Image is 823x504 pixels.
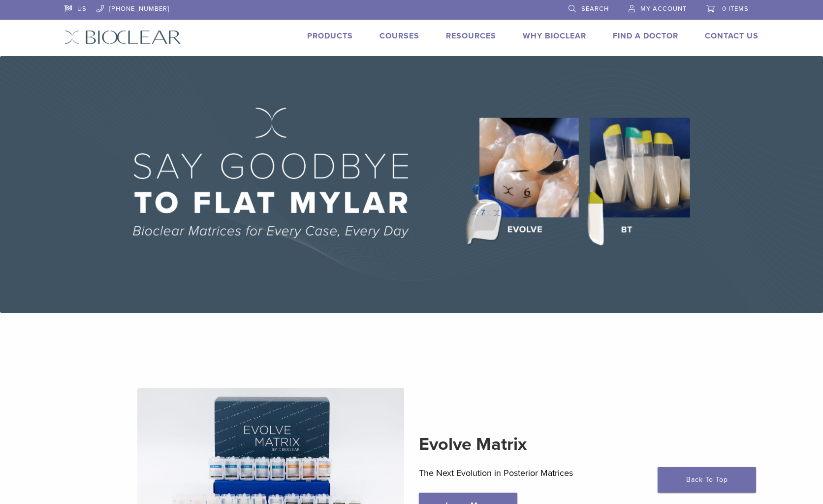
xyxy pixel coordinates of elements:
[446,31,496,41] a: Resources
[64,30,181,44] img: Bioclear
[613,31,678,41] a: Find A Doctor
[658,467,756,493] a: Back To Top
[523,31,586,41] a: Why Bioclear
[419,433,686,456] h2: Evolve Matrix
[705,31,759,41] a: Contact Us
[640,5,687,13] span: My Account
[419,466,686,480] p: The Next Evolution in Posterior Matrices
[307,31,353,41] a: Products
[581,5,609,13] span: Search
[722,5,749,13] span: 0 items
[380,31,419,41] a: Courses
